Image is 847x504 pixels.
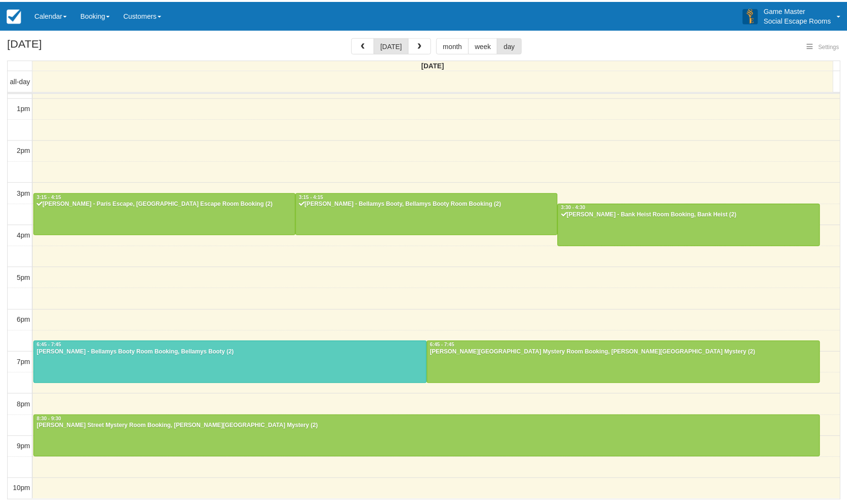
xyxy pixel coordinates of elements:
[34,193,298,235] a: 3:15 - 4:15[PERSON_NAME] - Paris Escape, [GEOGRAPHIC_DATA] Escape Room Booking (2)
[440,37,473,53] button: month
[17,104,30,112] span: 1pm
[37,343,62,348] span: 6:45 - 7:45
[34,416,827,458] a: 8:30 - 9:30[PERSON_NAME] Street Mystery Room Booking, [PERSON_NAME][GEOGRAPHIC_DATA] Mystery (2)
[825,42,846,49] span: Settings
[17,359,30,366] span: 7pm
[501,37,526,53] button: day
[17,444,30,452] span: 9pm
[10,76,30,84] span: all-day
[17,274,30,282] span: 5pm
[37,194,62,200] span: 3:15 - 4:15
[434,343,458,348] span: 6:45 - 7:45
[377,37,412,53] button: [DATE]
[37,417,62,423] span: 8:30 - 9:30
[301,201,559,208] div: [PERSON_NAME] - Bellamys Booty, Bellamys Booty Room Booking (2)
[433,349,824,357] div: [PERSON_NAME][GEOGRAPHIC_DATA] Mystery Room Booking, [PERSON_NAME][GEOGRAPHIC_DATA] Mystery (2)
[749,7,764,22] img: A3
[425,61,448,68] span: [DATE]
[7,37,129,54] h2: [DATE]
[13,486,30,494] span: 10pm
[17,146,30,154] span: 2pm
[770,14,838,24] p: Social Escape Rooms
[301,194,326,200] span: 3:15 - 4:15
[7,8,21,22] img: checkfront-main-nav-mini-logo.png
[770,5,838,14] p: Game Master
[430,341,827,384] a: 6:45 - 7:45[PERSON_NAME][GEOGRAPHIC_DATA] Mystery Room Booking, [PERSON_NAME][GEOGRAPHIC_DATA] My...
[17,231,30,239] span: 4pm
[17,316,30,324] span: 6pm
[298,193,562,235] a: 3:15 - 4:15[PERSON_NAME] - Bellamys Booty, Bellamys Booty Room Booking (2)
[565,211,823,219] div: [PERSON_NAME] - Bank Heist Room Booking, Bank Heist (2)
[37,349,427,357] div: [PERSON_NAME] - Bellamys Booty Room Booking, Bellamys Booty (2)
[37,424,824,431] div: [PERSON_NAME] Street Mystery Room Booking, [PERSON_NAME][GEOGRAPHIC_DATA] Mystery (2)
[472,37,502,53] button: week
[562,203,826,246] a: 3:30 - 4:30[PERSON_NAME] - Bank Heist Room Booking, Bank Heist (2)
[17,189,30,197] span: 3pm
[17,402,30,409] span: 8pm
[565,205,590,210] span: 3:30 - 4:30
[34,341,430,384] a: 6:45 - 7:45[PERSON_NAME] - Bellamys Booty Room Booking, Bellamys Booty (2)
[37,201,295,208] div: [PERSON_NAME] - Paris Escape, [GEOGRAPHIC_DATA] Escape Room Booking (2)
